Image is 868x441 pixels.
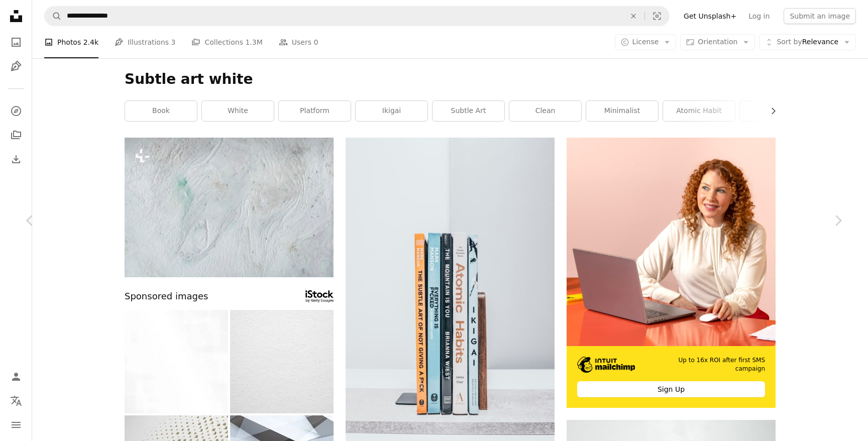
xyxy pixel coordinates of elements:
[577,381,765,397] div: Sign Up
[125,310,228,413] img: Gray and white diagonal line architecture geometry tech abstract subtle background vector illustr...
[346,289,555,298] a: A row of books sitting on top of a white shelf
[784,8,856,24] button: Submit an image
[645,7,669,26] button: Visual search
[740,101,812,121] a: flower
[808,172,868,269] a: Next
[279,26,318,58] a: Users 0
[586,101,658,121] a: minimalist
[202,101,274,121] a: white
[777,37,838,47] span: Relevance
[577,357,635,373] img: file-1690386555781-336d1949dad1image
[6,32,26,52] a: Photos
[6,125,26,145] a: Collections
[230,310,334,413] img: Empty white watercolor paper canvas texture background
[764,101,776,121] button: scroll list to the right
[125,70,776,88] h1: Subtle art white
[663,101,735,121] a: atomic habit
[777,38,802,46] span: Sort by
[115,26,175,58] a: Illustrations 3
[125,138,334,277] img: Old stained marble paper
[125,101,197,121] a: book
[622,7,644,26] button: Clear
[6,56,26,76] a: Illustrations
[678,8,742,24] a: Get Unsplash+
[45,7,62,26] button: Search Unsplash
[742,8,776,24] a: Log in
[615,34,677,50] button: License
[356,101,427,121] a: ikigai
[6,391,26,411] button: Language
[191,26,262,58] a: Collections 1.3M
[44,6,670,26] form: Find visuals sitewide
[509,101,581,121] a: clean
[171,37,176,48] span: 3
[649,356,765,373] span: Up to 16x ROI after first SMS campaign
[632,38,659,46] span: License
[6,149,26,169] a: Download History
[567,138,776,347] img: file-1722962837469-d5d3a3dee0c7image
[6,415,26,435] button: Menu
[6,101,26,121] a: Explore
[279,101,351,121] a: platform
[432,101,504,121] a: subtle art
[125,289,208,304] span: Sponsored images
[125,202,334,211] a: Old stained marble paper
[567,138,776,408] a: Up to 16x ROI after first SMS campaignSign Up
[759,34,856,50] button: Sort byRelevance
[313,37,318,48] span: 0
[680,34,755,50] button: Orientation
[6,367,26,387] a: Log in / Sign up
[245,37,262,48] span: 1.3M
[698,38,737,46] span: Orientation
